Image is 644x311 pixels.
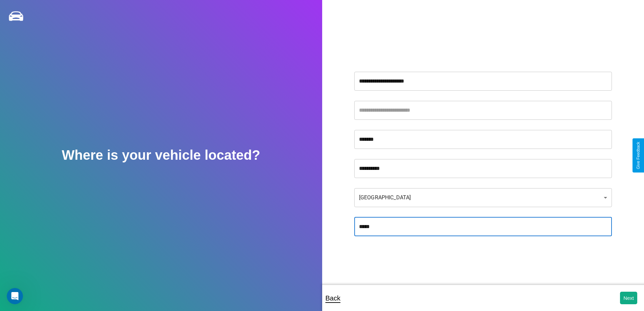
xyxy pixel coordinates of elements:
[7,288,23,304] iframe: Intercom live chat
[326,292,340,304] p: Back
[354,188,612,207] div: [GEOGRAPHIC_DATA]
[620,292,637,304] button: Next
[62,148,260,163] h2: Where is your vehicle located?
[636,142,641,169] div: Give Feedback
